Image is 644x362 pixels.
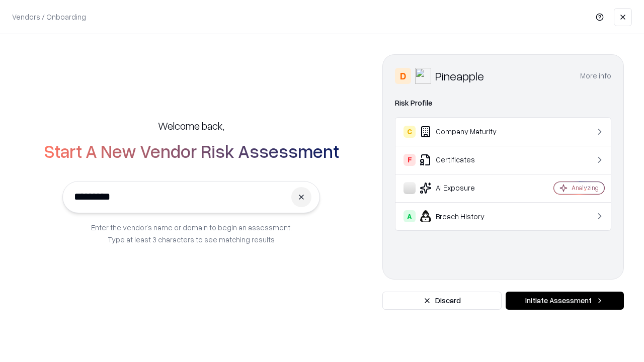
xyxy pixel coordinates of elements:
[12,12,86,22] p: Vendors / Onboarding
[435,68,484,84] div: Pineapple
[404,154,416,166] div: F
[395,68,411,84] div: D
[404,210,524,222] div: Breach History
[572,184,599,192] div: Analyzing
[158,119,224,133] h5: Welcome back,
[395,97,611,109] div: Risk Profile
[404,210,416,222] div: A
[91,221,292,245] p: Enter the vendor’s name or domain to begin an assessment. Type at least 3 characters to see match...
[404,182,524,194] div: AI Exposure
[44,141,339,161] h2: Start A New Vendor Risk Assessment
[382,292,502,310] button: Discard
[404,154,524,166] div: Certificates
[404,126,416,138] div: C
[415,68,431,84] img: Pineapple
[506,292,624,310] button: Initiate Assessment
[580,67,611,85] button: More info
[404,126,524,138] div: Company Maturity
